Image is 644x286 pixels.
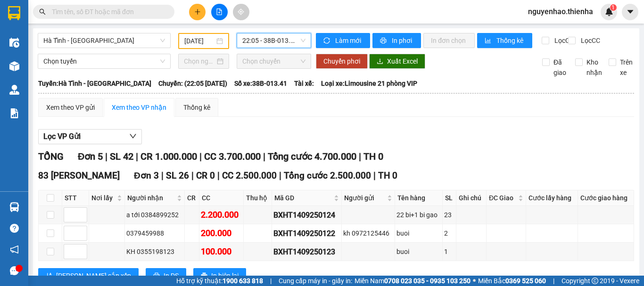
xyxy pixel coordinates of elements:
span: CC 2.500.000 [222,170,277,181]
span: Số xe: 38B-013.41 [234,78,287,89]
span: ⚪️ [473,279,476,283]
span: Tài xế: [294,78,314,89]
sup: 1 [610,4,617,11]
span: Người nhận [127,193,175,203]
span: Đơn 3 [134,170,159,181]
span: [PERSON_NAME] sắp xếp [56,270,131,281]
button: aim [233,4,249,20]
th: Cước lấy hàng [526,190,578,206]
span: plus [194,8,201,15]
span: | [161,170,164,181]
span: ĐC Giao [489,193,516,203]
span: Lọc VP Gửi [43,131,81,142]
span: In phơi [392,35,413,46]
span: In DS [164,270,179,281]
strong: 1900 633 818 [223,277,263,285]
div: Xem theo VP gửi [46,102,95,113]
span: In biên lai [211,270,239,281]
span: CR 1.000.000 [140,151,197,162]
img: logo-vxr [8,6,20,20]
span: printer [153,272,160,280]
span: Tổng cước 4.700.000 [268,151,356,162]
input: 14/09/2025 [184,36,215,46]
button: syncLàm mới [316,33,370,48]
span: Chọn tuyến [43,54,165,68]
span: Trên xe [616,57,636,78]
span: TH 0 [378,170,397,181]
span: aim [238,8,244,15]
button: Chuyển phơi [316,54,368,69]
span: | [217,170,220,181]
span: Mã GD [274,193,332,203]
button: bar-chartThống kê [477,33,532,48]
button: printerIn phơi [372,33,421,48]
div: 2 [444,228,454,238]
span: Thống kê [496,35,525,46]
span: sync [323,37,331,45]
span: nguyenhao.thienha [520,6,601,17]
span: Xuất Excel [387,56,418,66]
span: Hà Tĩnh - Hà Nội [43,33,165,48]
button: file-add [211,4,228,20]
span: Lọc CC [577,35,602,46]
span: | [263,151,265,162]
img: icon-new-feature [605,8,613,16]
button: In đơn chọn [423,33,475,48]
span: | [359,151,361,162]
div: KH 0355198123 [126,246,183,257]
span: Chọn chuyến [242,54,305,68]
div: BXHT1409250123 [273,246,340,258]
span: SL 26 [166,170,189,181]
span: Làm mới [335,35,363,46]
strong: 0369 525 060 [505,277,546,285]
span: Miền Nam [355,276,471,286]
div: Thống kê [183,102,210,113]
div: 23 [444,210,454,220]
div: 0379459988 [126,228,183,238]
div: 22 bi+1 bi gao [396,210,441,220]
span: sort-ascending [46,272,52,280]
span: | [191,170,194,181]
span: bar-chart [485,37,493,45]
button: caret-down [622,4,638,20]
div: 1 [444,246,454,257]
th: STT [62,190,89,206]
span: message [10,266,19,275]
th: SL [443,190,456,206]
span: | [199,151,202,162]
th: Ghi chú [456,190,486,206]
span: Miền Bắc [478,276,546,286]
span: caret-down [626,8,635,16]
span: | [105,151,107,162]
span: | [373,170,376,181]
div: 2.200.000 [201,208,242,221]
span: Tổng cước 2.500.000 [284,170,371,181]
strong: 0708 023 035 - 0935 103 250 [384,277,471,285]
input: Chọn ngày [184,56,215,66]
button: downloadXuất Excel [369,54,425,69]
div: buoi [396,228,441,238]
div: buoi [396,246,441,257]
button: plus [189,4,206,20]
th: CR [185,190,199,206]
span: TH 0 [363,151,383,162]
span: TỔNG [38,151,64,162]
span: notification [10,245,19,254]
td: BXHT1409250124 [272,206,342,224]
div: BXHT1409250122 [273,228,340,239]
span: SL 42 [110,151,133,162]
img: warehouse-icon [9,202,19,212]
button: Lọc VP Gửi [38,129,142,144]
span: Đơn 5 [78,151,103,162]
span: Chuyến: (22:05 [DATE]) [158,78,227,89]
span: CR 0 [196,170,215,181]
th: CC [199,190,244,206]
span: down [129,132,137,140]
span: copyright [592,278,598,284]
span: | [553,276,554,286]
input: Tìm tên, số ĐT hoặc mã đơn [52,7,163,17]
img: warehouse-icon [9,85,19,95]
div: a tới 0384899252 [126,210,183,220]
button: sort-ascending[PERSON_NAME] sắp xếp [38,268,139,283]
span: | [136,151,138,162]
